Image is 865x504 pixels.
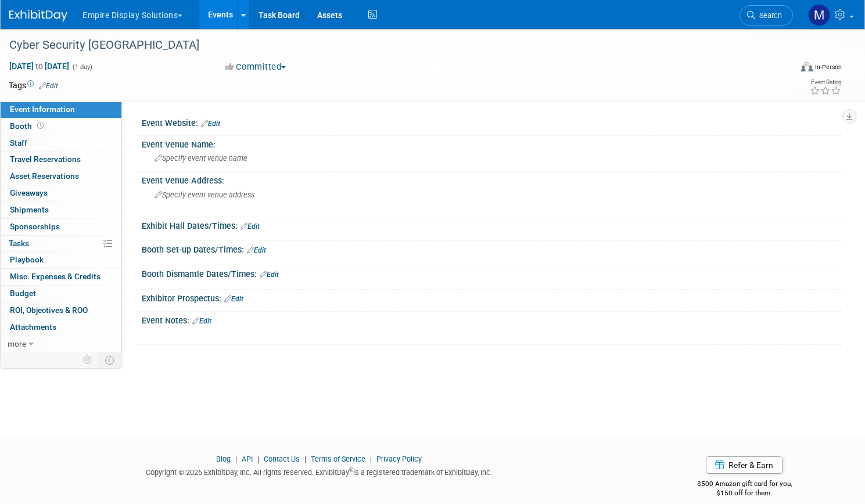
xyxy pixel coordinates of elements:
[1,152,121,168] a: Travel Reservations
[142,217,842,232] div: Exhibit Hall Dates/Times:
[9,239,29,248] span: Tasks
[1,336,121,352] a: more
[10,188,48,197] span: Giveaways
[142,265,842,280] div: Booth Dismantle Dates/Times:
[10,105,75,114] span: Event Information
[810,80,841,85] div: Event Rating
[35,121,46,130] span: Booth not reserved yet
[10,205,49,214] span: Shipments
[311,455,365,463] a: Terms of Service
[98,352,122,368] td: Toggle Event Tabs
[1,303,121,319] a: ROI, Objectives & ROO
[39,82,58,90] a: Edit
[142,172,842,186] div: Event Venue Address:
[801,62,813,71] img: Format-Inperson.png
[260,271,279,279] a: Edit
[10,289,36,298] span: Budget
[71,63,92,71] span: (1 day)
[647,471,842,498] div: $500 Amazon gift card for you,
[10,222,60,231] span: Sponsorships
[1,319,121,336] a: Attachments
[1,185,121,201] a: Giveaways
[706,456,783,474] a: Refer & Earn
[9,10,67,21] img: ExhibitDay
[10,272,101,281] span: Misc. Expenses & Credits
[808,4,830,26] img: Matt h
[755,11,782,20] span: Search
[142,114,842,129] div: Event Website:
[232,455,240,463] span: |
[376,455,422,463] a: Privacy Policy
[142,290,842,305] div: Exhibitor Prospectus:
[216,455,231,463] a: Blog
[9,80,58,91] td: Tags
[10,154,81,164] span: Travel Reservations
[647,488,842,498] div: $150 off for them.
[814,63,842,71] div: In-Person
[10,138,27,147] span: Staff
[224,295,243,303] a: Edit
[349,467,353,473] sup: ®
[242,455,253,463] a: API
[241,222,260,231] a: Edit
[1,202,121,218] a: Shipments
[34,62,45,71] span: to
[1,135,121,152] a: Staff
[1,252,121,268] a: Playbook
[247,246,266,254] a: Edit
[5,35,771,56] div: Cyber Security [GEOGRAPHIC_DATA]
[1,168,121,185] a: Asset Reservations
[201,120,220,128] a: Edit
[264,455,300,463] a: Contact Us
[1,269,121,285] a: Misc. Expenses & Credits
[1,118,121,135] a: Booth
[192,317,211,325] a: Edit
[142,312,842,327] div: Event Notes:
[1,102,121,118] a: Event Information
[1,236,121,252] a: Tasks
[10,121,46,131] span: Booth
[142,136,842,150] div: Event Venue Name:
[155,154,247,163] span: Specify event venue name
[10,171,79,181] span: Asset Reservations
[10,255,44,264] span: Playbook
[740,5,793,26] a: Search
[717,60,842,78] div: Event Format
[9,465,629,478] div: Copyright © 2025 ExhibitDay, Inc. All rights reserved. ExhibitDay is a registered trademark of Ex...
[9,61,70,71] span: [DATE] [DATE]
[1,219,121,235] a: Sponsorships
[155,190,254,199] span: Specify event venue address
[1,286,121,302] a: Budget
[10,322,56,332] span: Attachments
[8,339,26,348] span: more
[254,455,262,463] span: |
[221,61,290,73] button: Committed
[78,352,98,368] td: Personalize Event Tab Strip
[367,455,375,463] span: |
[10,305,88,315] span: ROI, Objectives & ROO
[142,241,842,256] div: Booth Set-up Dates/Times:
[302,455,309,463] span: |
